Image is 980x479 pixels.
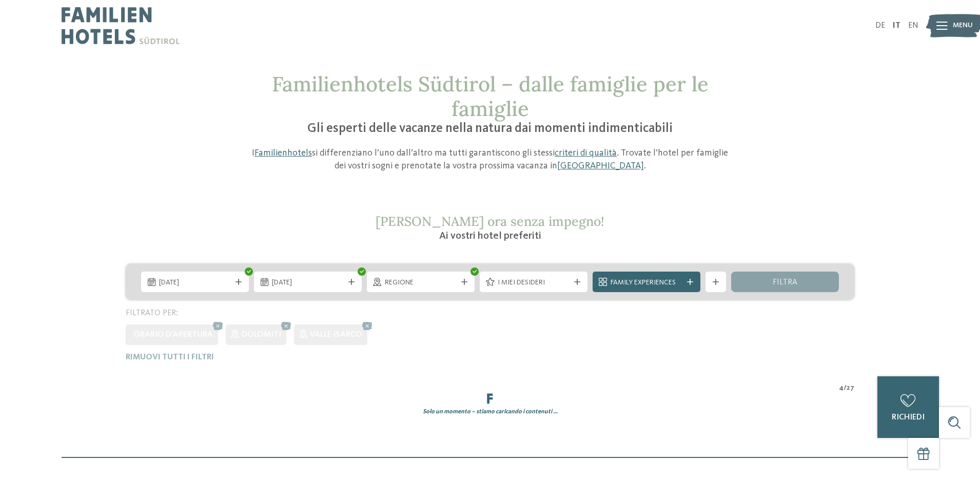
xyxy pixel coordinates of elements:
[908,22,918,30] a: EN
[118,408,862,416] div: Solo un momento – stiamo caricando i contenuti …
[844,383,847,393] span: /
[385,278,457,288] span: Regione
[847,383,854,393] span: 27
[159,278,231,288] span: [DATE]
[272,278,344,288] span: [DATE]
[611,278,682,288] span: Family Experiences
[953,21,973,31] span: Menu
[376,213,604,229] span: [PERSON_NAME] ora senza impegno!
[439,231,541,241] span: Ai vostri hotel preferiti
[246,147,734,173] p: I si differenziano l’uno dall’altro ma tutti garantiscono gli stessi . Trovate l’hotel per famigl...
[557,161,644,170] a: [GEOGRAPHIC_DATA]
[498,278,570,288] span: I miei desideri
[555,148,617,158] a: criteri di qualità
[892,413,925,421] span: richiedi
[875,22,885,30] a: DE
[272,71,709,122] span: Familienhotels Südtirol – dalle famiglie per le famiglie
[839,383,844,393] span: 4
[877,376,939,438] a: richiedi
[893,22,900,30] a: IT
[254,148,312,158] a: Familienhotels
[307,122,673,135] span: Gli esperti delle vacanze nella natura dai momenti indimenticabili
